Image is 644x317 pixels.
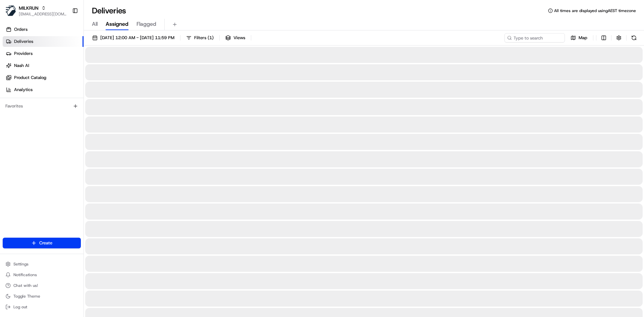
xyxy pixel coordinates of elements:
span: Settings [13,261,29,267]
span: Views [233,35,245,41]
span: Flagged [137,20,156,28]
img: MILKRUN [5,5,16,16]
button: Refresh [629,33,639,43]
button: Chat with us! [3,281,81,290]
span: Nash AI [14,63,29,69]
span: Create [39,240,52,246]
button: Map [568,33,590,43]
button: Notifications [3,270,81,280]
button: Settings [3,259,81,269]
span: Chat with us! [13,283,38,288]
button: Log out [3,302,81,312]
a: Deliveries [3,36,84,47]
span: Deliveries [14,38,33,45]
span: Map [579,35,587,41]
a: Analytics [3,84,84,95]
a: Product Catalog [3,72,84,83]
span: Filters [194,35,214,41]
input: Type to search [504,33,565,43]
button: MILKRUNMILKRUN[EMAIL_ADDRESS][DOMAIN_NAME] [3,3,69,19]
button: Views [222,33,248,43]
span: ( 1 ) [208,35,214,41]
button: [DATE] 12:00 AM - [DATE] 11:59 PM [89,33,177,43]
button: Filters(1) [183,33,217,43]
a: Orders [3,24,84,35]
a: Providers [3,48,84,59]
button: Toggle Theme [3,292,81,301]
a: Nash AI [3,60,84,71]
span: Product Catalog [14,75,46,81]
span: All times are displayed using AEST timezone [554,8,636,13]
button: Create [3,238,81,248]
span: Assigned [106,20,128,28]
span: All [92,20,98,28]
button: MILKRUN [19,5,39,11]
span: [DATE] 12:00 AM - [DATE] 11:59 PM [100,35,174,41]
span: Toggle Theme [13,294,40,299]
span: Orders [14,26,28,32]
h1: Deliveries [92,5,126,16]
span: Providers [14,51,33,57]
button: [EMAIL_ADDRESS][DOMAIN_NAME] [19,11,67,17]
div: Favorites [3,101,81,111]
span: Notifications [13,272,37,278]
span: Analytics [14,87,33,93]
span: Log out [13,304,27,310]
